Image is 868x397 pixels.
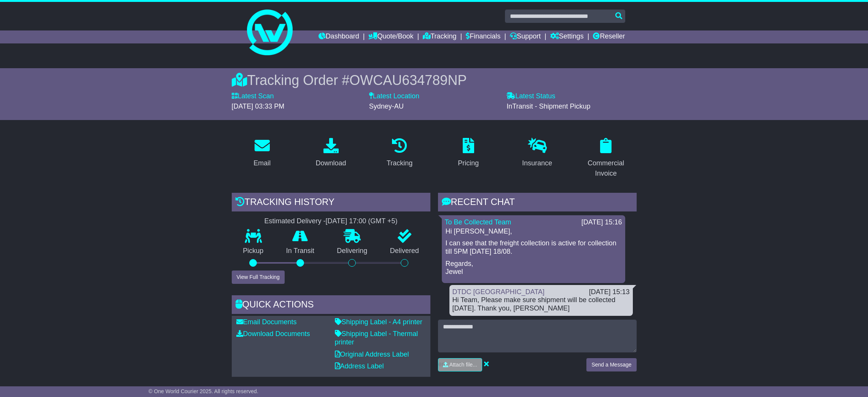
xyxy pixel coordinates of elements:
[369,92,419,101] label: Latest Location
[311,135,351,171] a: Download
[423,30,456,43] a: Tracking
[369,102,404,110] span: Sydney-AU
[458,158,479,168] div: Pricing
[452,288,545,296] a: DTDC [GEOGRAPHIC_DATA]
[452,296,630,312] div: Hi Team, Please make sure shipment will be collected [DATE]. Thank you, [PERSON_NAME]
[506,102,590,110] span: InTransit - Shipment Pickup
[438,193,637,213] div: RECENT CHAT
[319,30,359,43] a: Dashboard
[232,102,285,110] span: [DATE] 03:33 PM
[589,288,630,296] div: [DATE] 15:13
[232,193,430,213] div: Tracking history
[232,217,430,226] div: Estimated Delivery -
[593,30,625,43] a: Reseller
[580,158,632,179] div: Commercial Invoice
[581,218,622,227] div: [DATE] 15:16
[379,247,430,255] p: Delivered
[575,135,637,181] a: Commercial Invoice
[522,158,552,168] div: Insurance
[446,260,621,276] p: Regards, Jewel
[315,158,346,168] div: Download
[236,330,310,338] a: Download Documents
[232,271,285,284] button: View Full Tracking
[466,30,500,43] a: Financials
[236,318,297,326] a: Email Documents
[335,351,409,358] a: Original Address Label
[453,135,484,171] a: Pricing
[326,247,379,255] p: Delivering
[232,247,275,255] p: Pickup
[349,72,467,88] span: OWCAU634789NP
[368,30,413,43] a: Quote/Book
[446,239,621,256] p: I can see that the freight collection is active for collection till 5PM [DATE] 18/08.
[387,158,412,168] div: Tracking
[550,30,584,43] a: Settings
[326,217,398,226] div: [DATE] 17:00 (GMT +5)
[446,227,621,236] p: Hi [PERSON_NAME],
[253,158,271,168] div: Email
[275,247,326,255] p: In Transit
[586,358,636,371] button: Send a Message
[510,30,541,43] a: Support
[232,72,637,88] div: Tracking Order #
[148,388,258,394] span: © One World Courier 2025. All rights reserved.
[232,295,430,316] div: Quick Actions
[335,330,418,346] a: Shipping Label - Thermal printer
[382,135,417,171] a: Tracking
[517,135,557,171] a: Insurance
[248,135,276,171] a: Email
[335,362,384,370] a: Address Label
[232,92,274,101] label: Latest Scan
[506,92,555,101] label: Latest Status
[335,318,422,326] a: Shipping Label - A4 printer
[445,218,511,226] a: To Be Collected Team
